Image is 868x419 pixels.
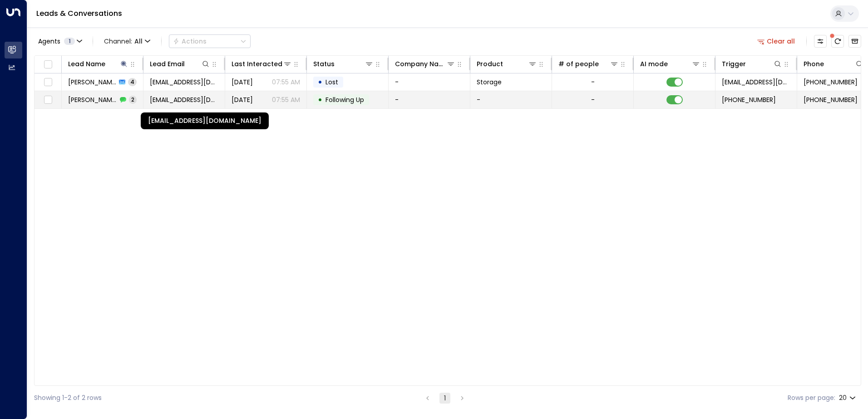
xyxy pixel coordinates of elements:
span: 2 [129,96,137,103]
div: Showing 1-2 of 2 rows [34,393,102,403]
span: Julen Oyon [68,95,117,104]
span: julenoyon@gmail.com [150,95,218,104]
div: Status [313,58,335,69]
span: Lost [325,78,338,87]
div: Product [477,58,537,69]
div: Lead Name [68,58,105,69]
span: leads@space-station.co.uk [722,78,790,87]
div: Phone [804,58,864,69]
div: # of people [558,58,619,69]
div: [EMAIL_ADDRESS][DOMAIN_NAME] [141,112,269,129]
div: Company Name [395,58,446,69]
div: Lead Email [150,58,210,69]
span: +447562292132 [804,78,858,87]
button: Archived Leads [848,35,861,48]
span: There are new threads available. Refresh the grid to view the latest updates. [831,35,844,48]
label: Rows per page: [788,393,835,403]
div: Trigger [722,58,782,69]
span: All [134,38,143,45]
div: AI mode [640,58,700,69]
div: Phone [804,58,824,69]
div: • [318,74,322,90]
button: page 1 [439,393,450,404]
span: 4 [128,78,137,86]
div: Company Name [395,58,455,69]
span: +447562292132 [722,95,776,104]
span: Aug 29, 2025 [232,78,253,87]
span: Following Up [325,95,364,104]
div: Trigger [722,58,746,69]
span: Aug 25, 2025 [232,95,253,104]
p: 07:55 AM [272,95,300,104]
div: AI mode [640,58,668,69]
td: - [470,91,552,108]
td: - [389,73,470,91]
div: • [318,92,322,107]
div: Lead Name [68,58,128,69]
span: Channel: [100,35,154,48]
div: Product [477,58,503,69]
div: Lead Email [150,58,185,69]
span: julenoyon@gmail.com [150,78,218,87]
div: Status [313,58,374,69]
div: Actions [173,37,207,45]
nav: pagination navigation [422,392,468,404]
button: Agents1 [34,35,85,48]
span: +447562292132 [804,95,858,104]
div: - [591,95,595,104]
span: Julen Oyon [68,78,116,87]
button: Customize [814,35,827,48]
div: - [591,78,595,87]
div: Last Interacted [232,58,292,69]
div: # of people [558,58,599,69]
span: Agents [38,38,60,44]
span: Toggle select all [42,59,54,70]
button: Channel:All [100,35,154,48]
span: Toggle select row [42,94,54,106]
div: Button group with a nested menu [169,34,251,48]
button: Actions [169,34,251,48]
span: 1 [64,38,75,45]
a: Leads & Conversations [36,8,122,19]
span: Toggle select row [42,77,54,88]
div: 20 [839,391,858,404]
button: Clear all [754,35,799,48]
p: 07:55 AM [272,78,300,87]
td: - [389,91,470,108]
div: Last Interacted [232,58,282,69]
span: Storage [477,78,502,87]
